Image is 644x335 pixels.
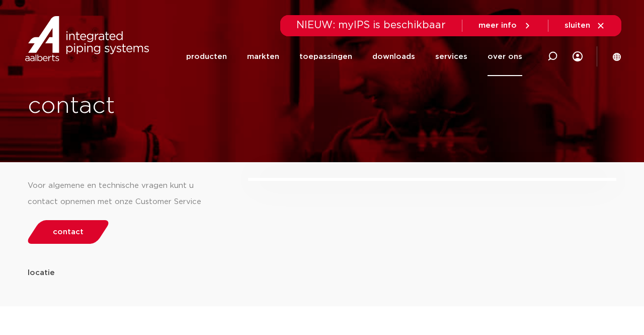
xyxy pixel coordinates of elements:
span: meer info [478,22,517,29]
div: my IPS [573,45,583,68]
a: contact [25,220,112,244]
a: producten [186,37,227,76]
a: sluiten [565,21,605,30]
span: NIEUW: myIPS is beschikbaar [296,20,446,30]
a: markten [247,37,279,76]
a: over ons [488,37,522,76]
a: toepassingen [299,37,352,76]
h1: contact [28,90,359,122]
a: services [435,37,467,76]
a: downloads [372,37,415,76]
span: sluiten [565,22,590,29]
a: meer info [478,21,532,30]
div: Voor algemene en technische vragen kunt u contact opnemen met onze Customer Service [28,178,218,210]
strong: locatie [28,269,55,277]
span: contact [53,228,84,236]
nav: Menu [186,37,522,76]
